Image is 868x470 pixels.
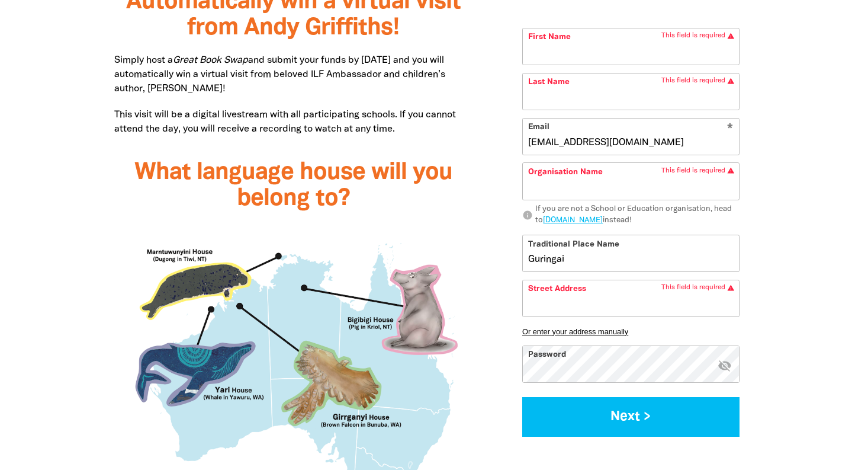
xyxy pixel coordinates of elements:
[718,359,732,375] button: visibility_off
[535,204,740,227] div: If you are not a School or Education organisation, head to instead!
[522,327,740,336] button: Or enter your address manually
[173,56,248,65] em: Great Book Swap
[718,359,732,373] i: Hide password
[543,218,603,225] a: [DOMAIN_NAME]
[134,162,452,210] span: What language house will you belong to?
[114,53,472,96] p: Simply host a and submit your funds by [DATE] and you will automatically win a virtual visit from...
[522,397,740,437] button: Next >
[522,210,533,221] i: info
[114,108,472,136] p: This visit will be a digital livestream with all participating schools. If you cannot attend the ...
